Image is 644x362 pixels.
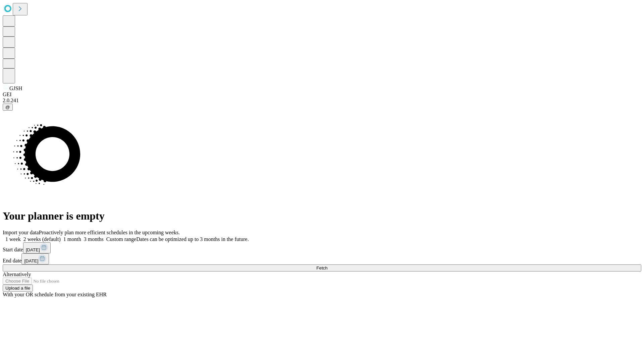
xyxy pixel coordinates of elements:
h1: Your planner is empty [3,210,641,222]
span: With your OR schedule from your existing EHR [3,292,107,297]
span: Fetch [316,265,327,270]
button: [DATE] [21,253,49,264]
div: GEI [3,92,641,98]
button: Upload a file [3,285,33,292]
button: [DATE] [23,242,51,253]
button: @ [3,104,13,111]
div: 2.0.241 [3,98,641,104]
span: 1 week [5,236,21,242]
span: 3 months [84,236,104,242]
span: 2 weeks (default) [23,236,61,242]
span: [DATE] [24,258,38,263]
span: @ [5,105,10,110]
span: Proactively plan more efficient schedules in the upcoming weeks. [39,230,180,235]
span: Import your data [3,230,39,235]
div: Start date [3,242,641,253]
span: Dates can be optimized up to 3 months in the future. [136,236,249,242]
span: Custom range [106,236,136,242]
button: Fetch [3,264,641,271]
span: GJSH [9,85,22,91]
div: End date [3,253,641,264]
span: Alternatively [3,271,31,277]
span: 1 month [63,236,81,242]
span: [DATE] [26,247,40,252]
